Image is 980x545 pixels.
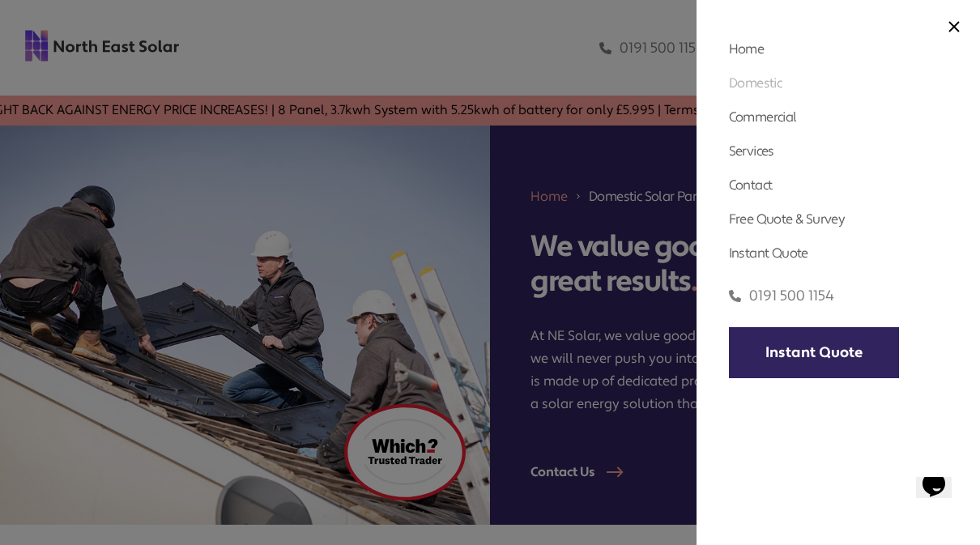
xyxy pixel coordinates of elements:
[729,40,765,57] a: Home
[729,109,797,126] a: Commercial
[729,287,834,305] a: 0191 500 1154
[729,75,782,92] a: Domestic
[729,327,899,378] a: Instant Quote
[729,177,773,194] a: Contact
[729,287,741,305] img: phone icon
[729,211,846,228] a: Free Quote & Survey
[729,143,774,160] a: Services
[948,21,960,32] img: close icon
[729,245,808,262] a: Instant Quote
[910,477,964,529] iframe: chat widget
